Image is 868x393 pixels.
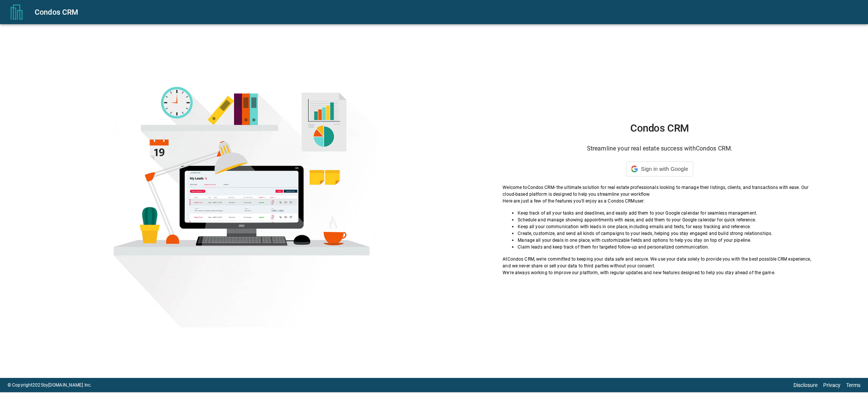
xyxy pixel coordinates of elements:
a: Disclosure [793,382,818,388]
p: Claim leads and keep track of them for targeted follow-up and personalized communication. [518,244,816,250]
p: Here are just a few of the features you'll enjoy as a Condos CRM user: [503,198,816,204]
p: © Copyright 2025 by [8,382,92,388]
p: We're always working to improve our platform, with regular updates and new features designed to h... [503,269,816,276]
div: Condos CRM [35,6,859,18]
h6: Streamline your real estate success with Condos CRM . [503,143,816,154]
span: Sign in with Google [641,166,688,172]
p: At Condos CRM , we're committed to keeping your data safe and secure. We use your data solely to ... [503,256,816,269]
div: Sign in with Google [626,161,693,177]
p: Keep track of all your tasks and deadlines, and easily add them to your Google calendar for seaml... [518,210,816,216]
a: Terms [846,382,860,388]
p: Manage all your deals in one place, with customizable fields and options to help you stay on top ... [518,237,816,244]
p: Schedule and manage showing appointments with ease, and add them to your Google calendar for quic... [518,216,816,223]
p: Welcome to Condos CRM - the ultimate solution for real estate professionals looking to manage the... [503,184,816,198]
p: Create, customize, and send all kinds of campaigns to your leads, helping you stay engaged and bu... [518,230,816,237]
a: Privacy [823,382,840,388]
h1: Condos CRM [503,122,816,134]
a: [DOMAIN_NAME] Inc. [48,382,92,388]
p: Keep all your communication with leads in one place, including emails and texts, for easy trackin... [518,223,816,230]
